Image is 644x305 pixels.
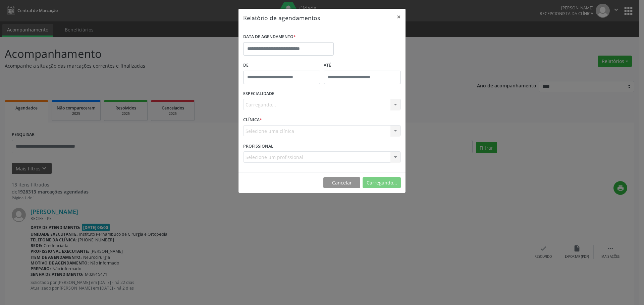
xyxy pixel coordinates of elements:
[392,9,406,25] button: Close
[243,60,320,71] label: De
[243,115,262,125] label: CLÍNICA
[324,60,401,71] label: ATÉ
[243,32,296,42] label: DATA DE AGENDAMENTO
[243,89,274,99] label: ESPECIALIDADE
[243,141,273,151] label: PROFISSIONAL
[323,177,360,188] button: Cancelar
[243,13,320,22] h5: Relatório de agendamentos
[363,177,401,188] button: Carregando...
